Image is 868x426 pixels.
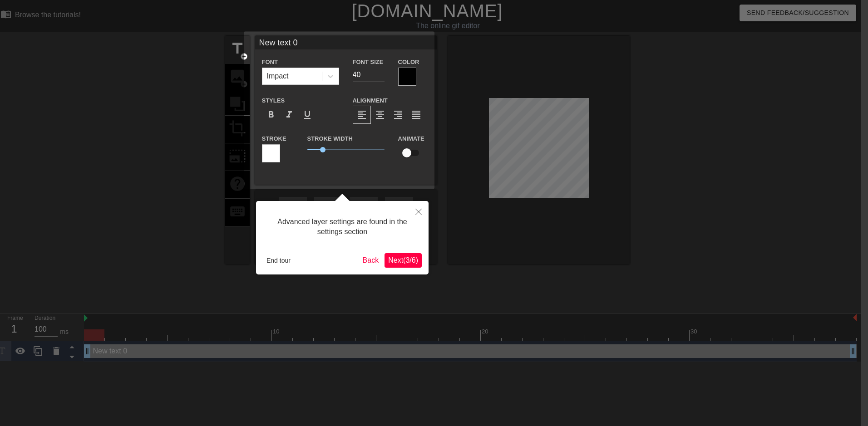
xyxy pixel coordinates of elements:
[359,253,383,268] button: Back
[263,208,422,246] div: Advanced layer settings are found in the settings section
[388,256,418,264] span: Next ( 3 / 6 )
[263,254,294,267] button: End tour
[409,201,429,222] button: Close
[385,253,422,268] button: Next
